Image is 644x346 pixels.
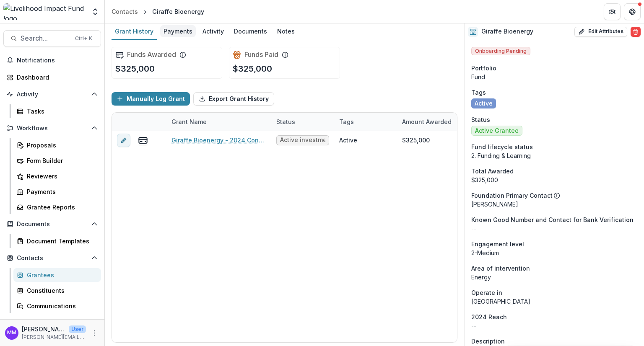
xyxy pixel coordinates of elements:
[160,25,196,37] div: Payments
[108,5,141,18] a: Contacts
[127,51,176,59] h2: Funds Awarded
[89,328,99,338] button: More
[21,34,70,42] span: Search...
[624,3,641,20] button: Get Help
[604,3,621,20] button: Partners
[166,113,271,131] div: Grant Name
[231,25,270,37] div: Documents
[471,240,524,248] span: Engagement level
[3,217,101,231] button: Open Documents
[475,100,493,107] span: Active
[13,138,101,152] a: Proposals
[193,92,274,106] button: Export Grant History
[22,325,65,333] p: [PERSON_NAME]
[27,107,94,116] div: Tasks
[271,117,300,126] div: Status
[160,23,196,40] a: Payments
[471,167,514,176] span: Total Awarded
[471,273,637,281] p: Energy
[27,203,94,212] div: Grantee Reports
[13,185,101,199] a: Payments
[471,337,505,346] span: Description
[17,73,94,82] div: Dashboard
[274,25,298,37] div: Notes
[152,7,204,16] div: Giraffe Bioenergy
[27,156,94,165] div: Form Builder
[471,64,496,72] span: Portfolio
[199,23,227,40] a: Activity
[108,5,208,18] nav: breadcrumb
[69,325,86,333] p: User
[166,117,212,126] div: Grant Name
[471,115,490,124] span: Status
[3,251,101,265] button: Open Contacts
[112,25,157,37] div: Grant History
[13,154,101,168] a: Form Builder
[27,172,94,181] div: Reviewers
[471,215,634,224] span: Known Good Number and Contact for Bank Verification
[471,47,530,55] span: Onboarding Pending
[3,3,86,20] img: Livelihood Impact Fund logo
[13,200,101,214] a: Grantee Reports
[17,255,88,262] span: Contacts
[271,113,334,131] div: Status
[481,28,533,35] h2: Giraffe Bioenergy
[138,135,148,145] button: view-payments
[73,34,94,43] div: Ctrl + K
[471,264,530,273] span: Area of intervention
[397,117,457,126] div: Amount Awarded
[339,136,357,145] div: Active
[471,191,553,200] p: Foundation Primary Contact
[471,142,533,151] span: Fund lifecycle status
[574,27,627,37] button: Edit Attributes
[471,248,637,257] p: 2-Medium
[27,302,94,310] div: Communications
[3,70,101,84] a: Dashboard
[471,312,507,321] span: 2024 Reach
[117,134,130,147] button: edit
[3,121,101,135] button: Open Workflows
[17,57,98,64] span: Notifications
[13,104,101,118] a: Tasks
[22,333,86,341] p: [PERSON_NAME][EMAIL_ADDRESS][DOMAIN_NAME]
[17,91,88,98] span: Activity
[471,321,637,330] p: --
[27,187,94,196] div: Payments
[631,27,641,37] button: Delete
[280,137,325,144] span: Active investment
[27,237,94,245] div: Document Templates
[3,54,101,67] button: Notifications
[471,297,637,306] p: [GEOGRAPHIC_DATA]
[244,51,278,59] h2: Funds Paid
[471,288,502,297] span: Operate in
[112,92,190,106] button: Manually Log Grant
[112,7,138,16] div: Contacts
[7,330,16,336] div: Miriam Mwangi
[233,62,272,75] p: $325,000
[471,200,637,209] p: [PERSON_NAME]
[89,3,101,20] button: Open entity switcher
[3,30,101,47] button: Search...
[231,23,270,40] a: Documents
[27,286,94,295] div: Constituents
[397,113,460,131] div: Amount Awarded
[475,127,519,134] span: Active Grantee
[27,141,94,150] div: Proposals
[471,176,637,184] div: $325,000
[13,284,101,297] a: Constituents
[471,224,637,233] p: --
[334,113,397,131] div: Tags
[13,299,101,313] a: Communications
[13,234,101,248] a: Document Templates
[402,136,430,145] div: $325,000
[471,72,637,81] p: Fund
[3,316,101,330] button: Open Data & Reporting
[471,151,637,160] p: 2. Funding & Learning
[112,23,157,40] a: Grant History
[3,88,101,101] button: Open Activity
[274,23,298,40] a: Notes
[27,271,94,279] div: Grantees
